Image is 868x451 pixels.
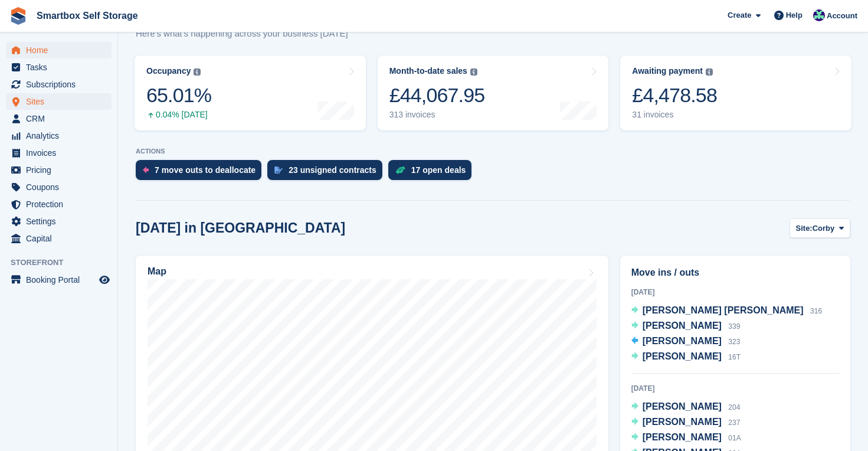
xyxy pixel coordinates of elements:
a: menu [6,179,112,195]
a: menu [6,272,112,288]
span: [PERSON_NAME] [643,351,722,361]
img: move_outs_to_deallocate_icon-f764333ba52eb49d3ac5e1228854f67142a1ed5810a6f6cc68b1a99e826820c5.svg [143,166,149,174]
span: Help [786,9,803,21]
a: 7 move outs to deallocate [136,160,267,186]
img: icon-info-grey-7440780725fd019a000dd9b08b2336e03edf1995a4989e88bcd33f0948082b44.svg [194,68,201,76]
span: 339 [728,322,740,331]
a: Preview store [97,273,112,287]
div: 0.04% [DATE] [146,110,211,120]
span: [PERSON_NAME] [643,321,722,331]
span: [PERSON_NAME] [PERSON_NAME] [643,305,804,315]
span: Capital [26,230,97,247]
a: menu [6,196,112,213]
p: Here's what's happening across your business [DATE] [136,27,360,41]
span: 204 [728,403,740,411]
a: [PERSON_NAME] 323 [631,334,741,349]
a: menu [6,42,112,58]
a: menu [6,110,112,127]
a: menu [6,59,112,76]
span: 323 [728,338,740,346]
a: Awaiting payment £4,478.58 31 invoices [620,55,851,130]
div: [DATE] [631,287,839,298]
div: £4,478.58 [632,83,717,107]
span: Invoices [26,145,97,161]
span: Account [827,10,857,22]
a: [PERSON_NAME] 339 [631,319,741,334]
span: Storefront [11,257,117,269]
div: Month-to-date sales [389,66,467,76]
span: [PERSON_NAME] [643,336,722,346]
span: Analytics [26,128,97,144]
span: [PERSON_NAME] [643,401,722,411]
span: [PERSON_NAME] [643,417,722,427]
a: [PERSON_NAME] 16T [631,349,741,365]
span: Subscriptions [26,76,97,93]
a: Smartbox Self Storage [32,6,143,25]
span: Booking Portal [26,272,97,288]
div: 7 move outs to deallocate [155,165,256,175]
span: CRM [26,110,97,127]
a: menu [6,213,112,230]
img: contract_signature_icon-13c848040528278c33f63329250d36e43548de30e8caae1d1a13099fd9432cc5.svg [274,166,283,174]
a: [PERSON_NAME] [PERSON_NAME] 316 [631,303,822,319]
span: Sites [26,93,97,110]
h2: Move ins / outs [631,266,839,280]
a: menu [6,76,112,93]
img: stora-icon-8386f47178a22dfd0bd8f6a31ec36ba5ce8667c1dd55bd0f319d3a0aa187defe.svg [9,7,27,25]
div: Occupancy [146,66,191,76]
img: deal-1b604bf984904fb50ccaf53a9ad4b4a5d6e5aea283cecdc64d6e3604feb123c2.svg [395,166,405,174]
span: Protection [26,196,97,213]
a: menu [6,145,112,161]
a: menu [6,230,112,247]
span: Corby [813,223,835,234]
span: Home [26,42,97,58]
span: Create [728,9,751,21]
a: [PERSON_NAME] 01A [631,430,741,446]
div: £44,067.95 [389,83,485,107]
span: Coupons [26,179,97,195]
span: [PERSON_NAME] [643,432,722,442]
h2: [DATE] in [GEOGRAPHIC_DATA] [136,220,345,236]
p: ACTIONS [136,148,850,155]
span: 237 [728,419,740,427]
a: 17 open deals [388,160,478,186]
img: icon-info-grey-7440780725fd019a000dd9b08b2336e03edf1995a4989e88bcd33f0948082b44.svg [470,68,477,76]
a: [PERSON_NAME] 237 [631,415,741,430]
div: 313 invoices [389,110,485,120]
span: Site: [796,223,813,234]
span: Tasks [26,59,97,76]
span: 16T [728,353,741,361]
div: [DATE] [631,383,839,394]
div: 23 unsigned contracts [289,165,376,175]
button: Site: Corby [790,218,850,238]
div: 31 invoices [632,110,717,120]
a: menu [6,128,112,144]
a: [PERSON_NAME] 204 [631,400,741,415]
span: Settings [26,213,97,230]
img: Roger Canham [813,9,825,21]
h2: Map [148,266,166,277]
div: 17 open deals [411,165,466,175]
a: Occupancy 65.01% 0.04% [DATE] [135,55,366,130]
img: icon-info-grey-7440780725fd019a000dd9b08b2336e03edf1995a4989e88bcd33f0948082b44.svg [706,68,713,76]
a: menu [6,93,112,110]
span: 316 [810,307,822,315]
div: 65.01% [146,83,211,107]
div: Awaiting payment [632,66,703,76]
span: 01A [728,434,741,442]
span: Pricing [26,162,97,178]
a: Month-to-date sales £44,067.95 313 invoices [378,55,609,130]
a: 23 unsigned contracts [267,160,388,186]
a: menu [6,162,112,178]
